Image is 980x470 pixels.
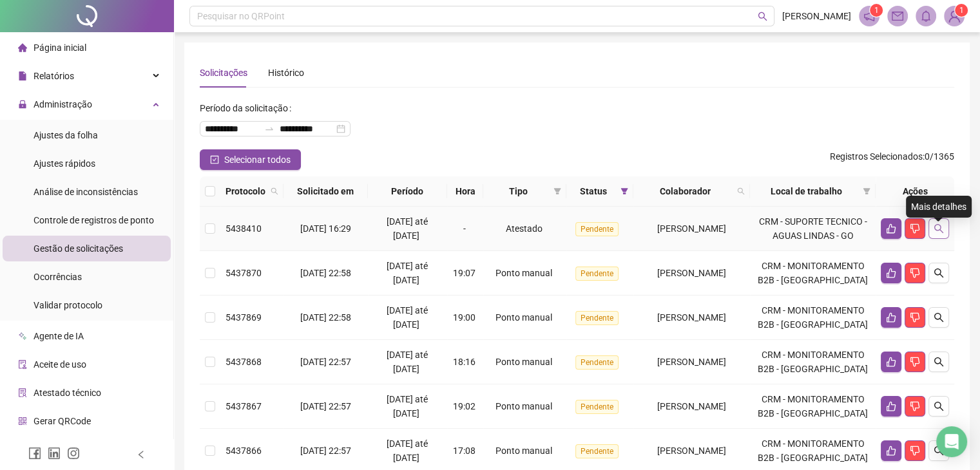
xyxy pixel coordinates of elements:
span: [DATE] até [DATE] [387,350,428,374]
span: [PERSON_NAME] [657,446,726,456]
span: [DATE] 16:29 [300,223,351,234]
span: 17:08 [453,446,476,456]
span: search [934,223,944,234]
span: Tipo [488,184,548,198]
span: like [886,312,896,323]
span: like [886,446,896,456]
span: search [268,182,281,201]
span: dislike [910,312,920,323]
span: filter [553,187,561,195]
sup: Atualize o seu contato no menu Meus Dados [955,4,968,17]
span: Registros Selecionados [830,151,923,162]
span: : 0 / 1365 [830,149,954,170]
span: Aceite de uso [34,359,86,370]
span: audit [18,360,27,369]
span: Status [572,184,616,198]
span: notification [863,10,875,22]
span: Agente de IA [34,331,84,341]
span: left [137,450,146,459]
span: search [934,446,944,456]
span: instagram [67,447,80,460]
span: search [735,182,747,201]
span: Validar protocolo [34,300,102,310]
td: CRM - MONITORAMENTO B2B - [GEOGRAPHIC_DATA] [750,384,876,429]
span: Ponto manual [495,401,552,411]
span: [PERSON_NAME] [657,401,726,411]
span: check-square [210,155,219,164]
span: - [463,223,466,234]
span: [PERSON_NAME] [657,312,726,323]
span: Pendente [575,400,619,414]
span: search [934,312,944,323]
span: qrcode [18,417,27,426]
span: [DATE] até [DATE] [387,394,428,418]
span: search [934,401,944,411]
span: home [18,43,27,52]
span: like [886,268,896,278]
span: 19:02 [453,401,476,411]
span: Ocorrências [34,272,82,282]
span: filter [863,187,870,195]
span: 5437869 [226,312,262,323]
span: Ponto manual [495,446,552,456]
span: like [886,223,896,234]
span: [DATE] até [DATE] [387,305,428,330]
span: [DATE] 22:57 [300,357,351,367]
span: Local de trabalho [755,184,858,198]
div: Mais detalhes [906,196,972,218]
span: [DATE] 22:58 [300,312,351,323]
span: 5437866 [226,446,262,456]
span: filter [618,182,631,201]
span: Ponto manual [495,268,552,278]
span: Atestado técnico [34,388,101,398]
span: 1 [959,6,964,15]
span: 19:07 [453,268,476,278]
th: Período [368,176,447,207]
span: like [886,401,896,411]
span: dislike [910,223,920,234]
span: search [934,357,944,367]
span: Protocolo [226,184,265,198]
button: Selecionar todos [200,149,301,170]
span: Pendente [575,222,619,236]
th: Hora [447,176,483,207]
span: filter [551,182,564,201]
td: CRM - SUPORTE TECNICO - AGUAS LINDAS - GO [750,207,876,251]
span: search [737,187,745,195]
span: dislike [910,268,920,278]
span: mail [892,10,903,22]
label: Período da solicitação [200,98,296,118]
div: Open Intercom Messenger [936,426,967,457]
span: Administração [34,99,92,109]
span: [PERSON_NAME] [782,9,851,23]
img: 88641 [945,6,964,26]
span: 5437868 [226,357,262,367]
div: Solicitações [200,66,247,80]
span: [DATE] 22:57 [300,446,351,456]
span: search [934,268,944,278]
span: search [758,12,767,21]
span: 5437867 [226,401,262,411]
td: CRM - MONITORAMENTO B2B - [GEOGRAPHIC_DATA] [750,340,876,384]
span: Selecionar todos [224,153,291,167]
span: [DATE] 22:57 [300,401,351,411]
span: 19:00 [453,312,476,323]
span: like [886,357,896,367]
span: Pendente [575,311,619,325]
span: Ajustes da folha [34,130,98,140]
span: Pendente [575,355,619,370]
span: filter [620,187,628,195]
span: dislike [910,357,920,367]
span: facebook [28,447,41,460]
span: search [271,187,278,195]
span: file [18,71,27,80]
span: 1 [874,6,879,15]
span: Gestão de solicitações [34,243,123,254]
span: Ponto manual [495,357,552,367]
span: Gerar QRCode [34,416,91,426]
span: [PERSON_NAME] [657,357,726,367]
td: CRM - MONITORAMENTO B2B - [GEOGRAPHIC_DATA] [750,251,876,296]
span: Ponto manual [495,312,552,323]
span: [PERSON_NAME] [657,268,726,278]
span: 5437870 [226,268,262,278]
